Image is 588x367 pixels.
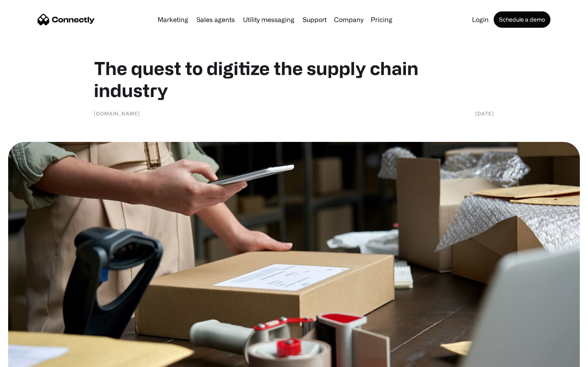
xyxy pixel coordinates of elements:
[367,16,396,23] a: Pricing
[16,353,49,364] ul: Language list
[240,16,298,23] a: Utility messaging
[475,109,494,117] div: [DATE]
[469,16,492,23] a: Login
[494,11,550,28] a: Schedule a demo
[154,16,192,23] a: Marketing
[94,57,494,101] h1: The quest to digitize the supply chain industry
[193,16,238,23] a: Sales agents
[299,16,330,23] a: Support
[334,14,363,25] div: Company
[8,353,49,364] aside: Language selected: English
[94,109,140,117] div: [DOMAIN_NAME]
